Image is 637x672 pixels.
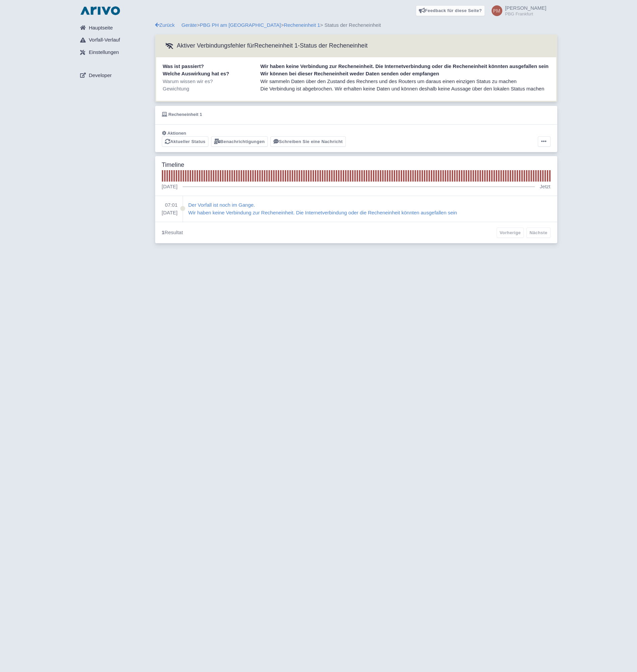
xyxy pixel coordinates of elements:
[505,12,546,16] small: PBG Frankfurt
[162,201,178,209] p: 07:01
[540,183,551,191] p: Jetzt
[162,229,183,237] span: Resultat
[211,136,268,147] a: Benachrichtigungen
[258,85,552,93] div: Die Verbindung ist abgebrochen. Wir erhalten keine Daten und können deshalb keine Aussage über de...
[258,78,552,85] div: Wir sammeln Daten über den Zustand des Rechners und des Routers um daraus einen einzigen Status z...
[162,229,165,235] b: 1
[270,136,346,147] a: Schreiben Sie eine Nachricht
[155,22,175,28] a: Zurück
[75,21,155,34] a: Hauptseite
[162,209,178,217] p: [DATE]
[155,21,557,29] div: > > > Status der Recheneinheit
[161,70,259,78] div: Welche Auswirkung hat es?
[89,24,113,32] span: Hauptseite
[89,72,112,79] span: Developer
[75,34,155,47] a: Vorfall-Verlauf
[89,49,119,56] span: Einstellungen
[162,183,178,191] p: [DATE]
[162,40,368,52] h3: Aktiver Verbindungsfehler für -
[161,63,259,70] div: Was ist passiert?
[488,5,546,16] a: [PERSON_NAME] PBG Frankfurt
[258,70,552,78] div: Wir können bei dieser Recheneinheit weder Daten senden oder empfangen
[300,42,368,49] span: Status der Recheneinheit
[162,136,209,147] a: Aktueller Status
[188,201,457,209] div: Der Vorfall ist noch im Gange.
[79,5,122,16] img: logo
[254,42,298,49] span: Recheneinheit 1
[89,36,120,44] span: Vorfall-Verlauf
[169,112,202,117] span: Recheneinheit 1
[162,161,184,169] h3: Timeline
[416,5,485,16] a: Feedback für diese Seite?
[182,22,197,28] a: Geräte
[505,5,546,11] span: [PERSON_NAME]
[188,209,457,217] p: Wir haben keine Verbindung zur Recheneinheit. Die Internetverbindung oder die Recheneinheit könnt...
[188,201,551,216] a: Der Vorfall ist noch im Gange. Wir haben keine Verbindung zur Recheneinheit. Die Internetverbindu...
[284,22,320,28] a: Recheneinheit 1
[161,78,259,85] div: Warum wissen wir es?
[75,69,155,82] a: Developer
[75,46,155,59] a: Einstellungen
[161,85,259,93] div: Gewichtung
[200,22,281,28] a: PBG PH am [GEOGRAPHIC_DATA]
[168,131,186,136] span: Aktionen
[258,63,552,70] div: Wir haben keine Verbindung zur Recheneinheit. Die Internetverbindung oder die Recheneinheit könnt...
